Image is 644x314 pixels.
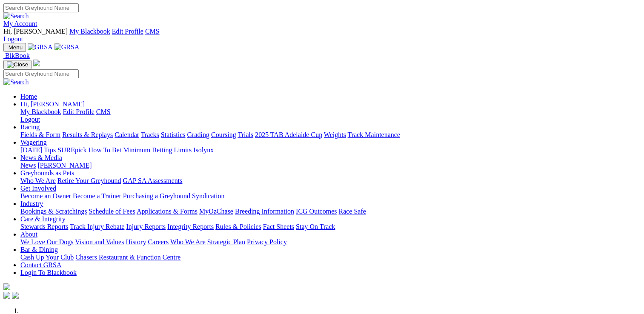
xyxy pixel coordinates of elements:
[20,208,87,215] a: Bookings & Scratchings
[3,52,30,59] a: BlkBook
[73,192,121,200] a: Become a Trainer
[20,146,641,154] div: Wagering
[123,146,192,154] a: Minimum Betting Limits
[126,238,146,245] a: History
[20,238,641,246] div: About
[20,108,61,115] a: My Blackbook
[137,208,197,215] a: Applications & Forms
[20,162,36,169] a: News
[3,12,29,20] img: Search
[33,60,40,66] img: logo-grsa-white.png
[199,208,233,215] a: MyOzChase
[20,231,37,238] a: About
[20,123,40,131] a: Racing
[20,93,37,100] a: Home
[207,238,245,245] a: Strategic Plan
[20,238,73,245] a: We Love Our Dogs
[263,223,294,230] a: Fact Sheets
[57,177,121,184] a: Retire Your Greyhound
[20,208,641,215] div: Industry
[3,69,79,78] input: Search
[3,43,26,52] button: Toggle navigation
[62,131,113,138] a: Results & Replays
[3,60,31,69] button: Toggle navigation
[187,131,209,138] a: Grading
[20,192,71,200] a: Become an Owner
[20,223,68,230] a: Stewards Reports
[148,238,169,245] a: Careers
[20,131,60,138] a: Fields & Form
[20,192,641,200] div: Get Involved
[211,131,236,138] a: Coursing
[20,200,43,207] a: Industry
[170,238,206,245] a: Who We Are
[89,208,135,215] a: Schedule of Fees
[215,223,261,230] a: Rules & Policies
[5,52,30,59] span: BlkBook
[20,131,641,139] div: Racing
[296,223,335,230] a: Stay On Track
[123,192,190,200] a: Purchasing a Greyhound
[9,44,23,51] span: Menu
[28,43,53,51] img: GRSA
[20,185,56,192] a: Get Involved
[3,3,79,12] input: Search
[89,146,122,154] a: How To Bet
[167,223,214,230] a: Integrity Reports
[20,139,47,146] a: Wagering
[20,100,86,108] a: Hi, [PERSON_NAME]
[324,131,346,138] a: Weights
[235,208,294,215] a: Breeding Information
[12,292,19,299] img: twitter.svg
[3,78,29,86] img: Search
[247,238,287,245] a: Privacy Policy
[75,238,124,245] a: Vision and Values
[3,28,68,35] span: Hi, [PERSON_NAME]
[145,28,160,35] a: CMS
[20,100,85,108] span: Hi, [PERSON_NAME]
[20,254,641,261] div: Bar & Dining
[20,177,641,185] div: Greyhounds as Pets
[3,35,23,43] a: Logout
[126,223,166,230] a: Injury Reports
[238,131,253,138] a: Trials
[20,169,74,177] a: Greyhounds as Pets
[20,261,61,268] a: Contact GRSA
[192,192,224,200] a: Syndication
[255,131,322,138] a: 2025 TAB Adelaide Cup
[70,223,124,230] a: Track Injury Rebate
[114,131,139,138] a: Calendar
[193,146,214,154] a: Isolynx
[123,177,183,184] a: GAP SA Assessments
[75,254,180,261] a: Chasers Restaurant & Function Centre
[20,269,77,276] a: Login To Blackbook
[20,108,641,123] div: Hi, [PERSON_NAME]
[20,254,74,261] a: Cash Up Your Club
[3,20,37,27] a: My Account
[20,162,641,169] div: News & Media
[3,28,641,43] div: My Account
[161,131,186,138] a: Statistics
[141,131,159,138] a: Tracks
[3,283,10,290] img: logo-grsa-white.png
[57,146,86,154] a: SUREpick
[69,28,110,35] a: My Blackbook
[37,162,92,169] a: [PERSON_NAME]
[20,215,66,223] a: Care & Integrity
[63,108,94,115] a: Edit Profile
[20,177,56,184] a: Who We Are
[20,146,56,154] a: [DATE] Tips
[20,154,62,161] a: News & Media
[7,61,28,68] img: Close
[20,116,40,123] a: Logout
[20,223,641,231] div: Care & Integrity
[96,108,111,115] a: CMS
[112,28,143,35] a: Edit Profile
[3,292,10,299] img: facebook.svg
[338,208,366,215] a: Race Safe
[296,208,337,215] a: ICG Outcomes
[20,246,58,253] a: Bar & Dining
[54,43,80,51] img: GRSA
[348,131,400,138] a: Track Maintenance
